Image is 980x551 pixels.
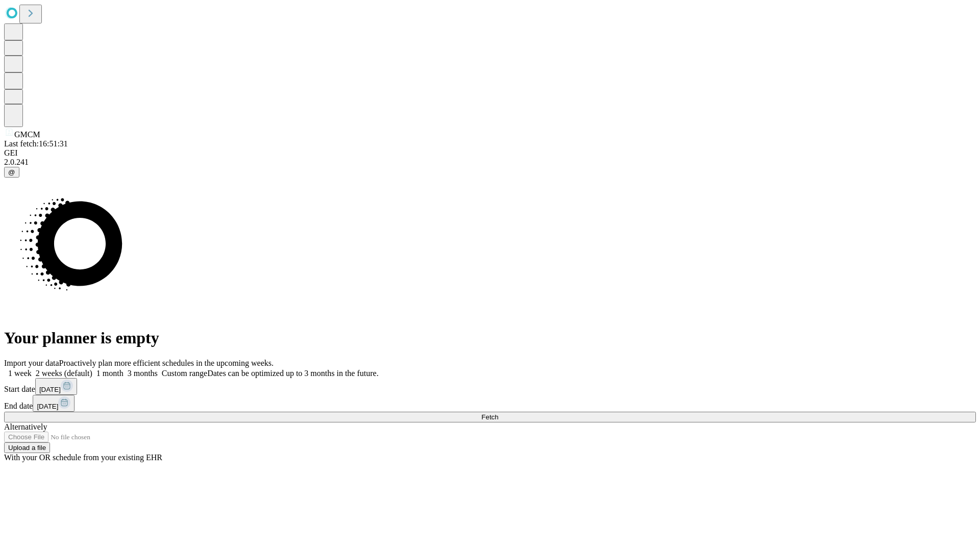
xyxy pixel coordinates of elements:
[4,378,976,395] div: Start date
[4,395,976,412] div: End date
[4,167,19,178] button: @
[4,148,976,158] div: GEI
[14,130,40,139] span: GMCM
[8,369,32,378] span: 1 week
[128,369,158,378] span: 3 months
[35,378,77,395] button: [DATE]
[4,442,50,453] button: Upload a file
[4,359,59,367] span: Import your data
[207,369,378,378] span: Dates can be optimized up to 3 months in the future.
[37,403,58,410] span: [DATE]
[59,359,274,367] span: Proactively plan more efficient schedules in the upcoming weeks.
[8,168,15,176] span: @
[4,139,68,148] span: Last fetch: 16:51:31
[4,453,162,462] span: With your OR schedule from your existing EHR
[96,369,124,378] span: 1 month
[4,329,976,347] h1: Your planner is empty
[4,422,47,431] span: Alternatively
[39,386,61,393] span: [DATE]
[33,395,75,412] button: [DATE]
[481,413,498,421] span: Fetch
[4,412,976,422] button: Fetch
[4,158,976,167] div: 2.0.241
[36,369,92,378] span: 2 weeks (default)
[162,369,207,378] span: Custom range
